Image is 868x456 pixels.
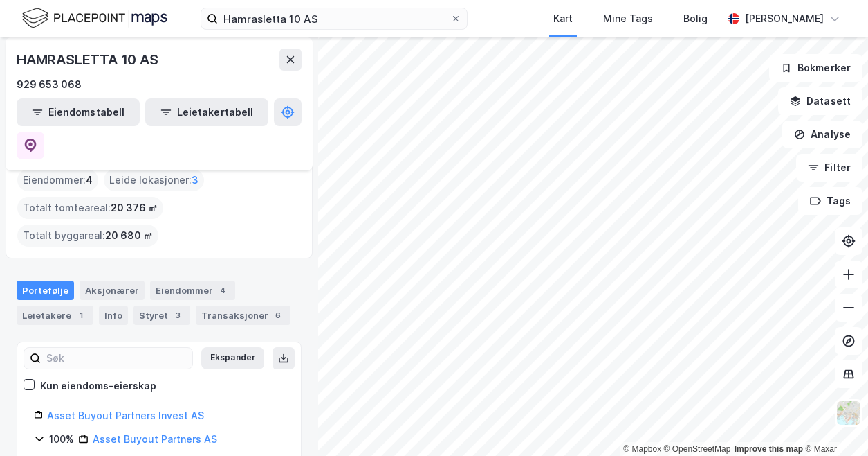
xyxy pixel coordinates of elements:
button: Datasett [778,87,862,115]
button: Bokmerker [769,54,862,82]
div: Eiendommer [150,281,235,300]
button: Ekspander [201,347,264,369]
input: Søk på adresse, matrikkel, gårdeiere, leietakere eller personer [218,8,450,29]
div: Leietakere [17,306,93,325]
div: Aksjonærer [80,281,145,300]
div: [PERSON_NAME] [745,10,824,27]
div: Bolig [683,10,708,27]
div: Kun eiendoms-eierskap [40,378,156,394]
div: 929 653 068 [17,76,82,93]
div: Kart [553,10,573,27]
img: logo.f888ab2527a4732fd821a326f86c7f29.svg [22,6,167,30]
div: 3 [171,308,185,322]
div: Leide lokasjoner : [104,169,204,191]
a: Mapbox [623,444,661,454]
div: Portefølje [17,281,74,300]
button: Leietakertabell [145,98,268,126]
div: 6 [271,308,285,322]
a: Asset Buyout Partners Invest AS [47,410,204,421]
div: 1 [74,308,88,322]
a: OpenStreetMap [664,444,731,454]
span: 20 376 ㎡ [111,200,158,216]
button: Filter [796,154,862,182]
button: Eiendomstabell [17,98,140,126]
div: 4 [216,283,230,297]
div: Transaksjoner [196,306,290,325]
span: 20 680 ㎡ [105,227,153,244]
a: Improve this map [735,444,803,454]
iframe: Chat Widget [799,389,868,456]
button: Analyse [782,121,862,148]
div: 100% [49,431,74,448]
input: Søk [41,348,192,369]
div: Styret [133,306,190,325]
div: Totalt byggareal : [17,225,158,247]
button: Tags [798,187,862,215]
div: Mine Tags [603,10,653,27]
div: Info [99,306,128,325]
span: 3 [192,172,198,188]
div: HAMRASLETTA 10 AS [17,49,161,71]
a: Asset Buyout Partners AS [93,433,217,445]
div: Eiendommer : [17,169,98,191]
div: Totalt tomteareal : [17,197,163,219]
span: 4 [86,172,93,188]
